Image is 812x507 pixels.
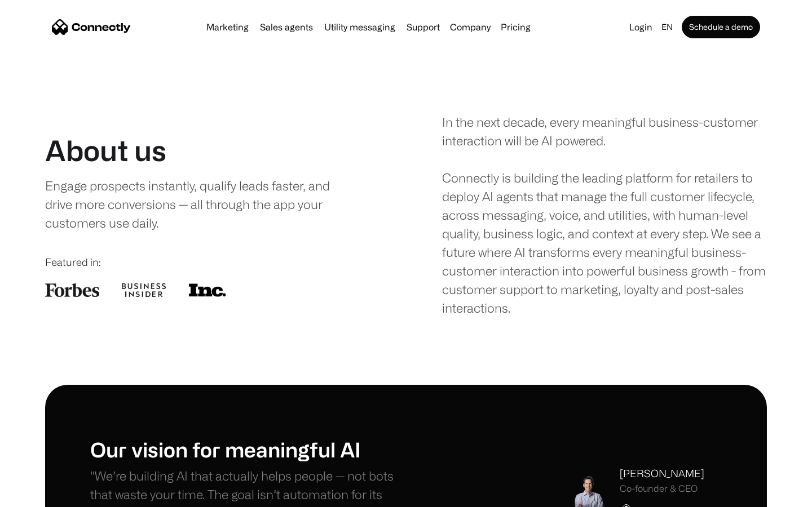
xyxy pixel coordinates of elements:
a: Sales agents [255,23,317,32]
aside: Language selected: English [11,486,68,503]
a: Support [402,23,444,32]
div: In the next decade, every meaningful business-customer interaction will be AI powered. Connectly ... [442,113,767,317]
div: en [661,19,673,35]
h1: About us [45,134,166,167]
div: [PERSON_NAME] [620,466,704,481]
h1: Our vision for meaningful AI [90,437,406,461]
a: Pricing [496,23,535,32]
a: Login [625,19,657,35]
a: Schedule a demo [682,16,760,38]
a: Utility messaging [320,23,400,32]
div: Co-founder & CEO [620,483,704,494]
ul: Language list [23,487,68,503]
div: Engage prospects instantly, qualify leads faster, and drive more conversions — all through the ap... [45,176,354,232]
div: Featured in: [45,255,370,270]
div: Company [450,19,491,35]
a: Marketing [202,23,253,32]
